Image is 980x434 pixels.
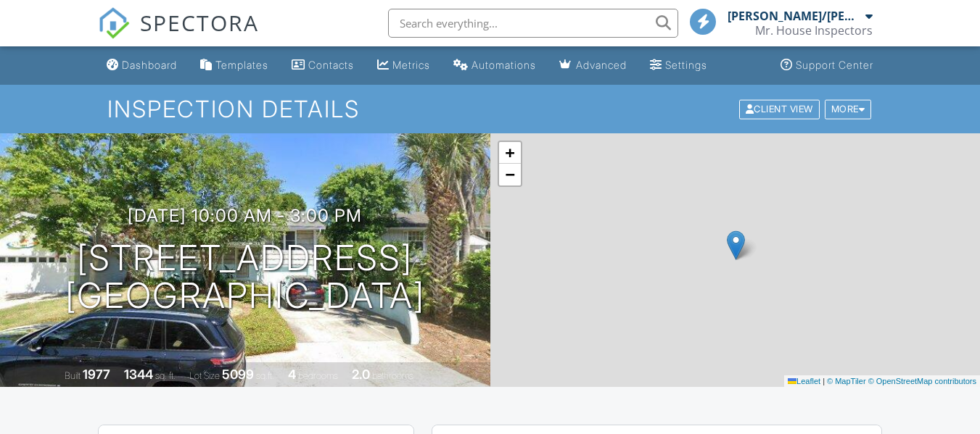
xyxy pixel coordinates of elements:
span: Lot Size [189,370,220,381]
input: Search everything... [388,9,678,38]
span: Built [65,370,81,381]
a: Settings [644,52,713,79]
a: Templates [194,52,274,79]
h1: [STREET_ADDRESS] [GEOGRAPHIC_DATA] [65,239,425,316]
div: Client View [739,99,820,119]
a: © OpenStreetMap contributors [868,377,976,385]
div: More [825,99,872,119]
div: Advanced [576,59,627,71]
div: 2.0 [352,367,370,382]
span: sq. ft. [155,370,176,381]
span: | [823,377,825,385]
div: 5099 [222,367,254,382]
h3: [DATE] 10:00 am - 3:00 pm [128,206,362,225]
div: Mr. House Inspectors [755,23,873,38]
a: Client View [738,103,823,114]
img: The Best Home Inspection Software - Spectora [98,7,130,39]
div: 1344 [124,367,153,382]
span: − [505,165,514,183]
div: Templates [215,59,268,71]
a: SPECTORA [98,20,259,50]
img: Marker [727,230,745,260]
div: 1977 [83,367,110,382]
span: sq.ft. [256,370,274,381]
div: Settings [665,59,707,71]
a: Automations (Basic) [448,52,542,79]
a: Contacts [286,52,360,79]
h1: Inspection Details [107,96,873,122]
span: + [505,143,514,162]
a: Metrics [371,52,436,79]
span: bedrooms [298,370,338,381]
a: Leaflet [788,377,820,385]
a: Dashboard [101,52,183,79]
div: [PERSON_NAME]/[PERSON_NAME] [728,9,862,23]
div: 4 [288,367,296,382]
a: Support Center [775,52,879,79]
div: Contacts [308,59,354,71]
span: SPECTORA [140,7,259,38]
div: Automations [472,59,536,71]
span: bathrooms [372,370,413,381]
div: Dashboard [122,59,177,71]
a: Advanced [553,52,633,79]
a: © MapTiler [827,377,866,385]
div: Metrics [392,59,430,71]
a: Zoom out [499,164,521,185]
div: Support Center [796,59,873,71]
a: Zoom in [499,142,521,164]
